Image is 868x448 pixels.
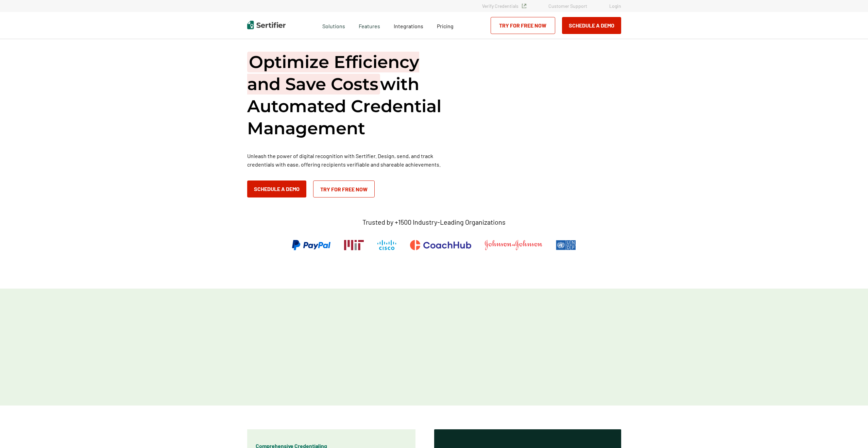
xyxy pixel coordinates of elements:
[362,218,506,226] p: Trusted by +1500 Industry-Leading Organizations
[247,51,451,139] h1: with Automated Credential Management
[410,240,471,250] img: CoachHub
[247,52,419,94] span: Optimize Efficiency and Save Costs
[437,21,454,30] a: Pricing
[609,3,621,9] a: Login
[377,240,396,250] img: Cisco
[247,21,286,29] img: Sertifier | Digital Credentialing Platform
[359,21,380,30] span: Features
[344,240,364,250] img: Massachusetts Institute of Technology
[292,240,330,250] img: PayPal
[491,17,555,34] a: Try for Free Now
[394,21,423,30] a: Integrations
[313,180,375,197] a: Try for Free Now
[247,152,451,169] p: Unleash the power of digital recognition with Sertifier. Design, send, and track credentials with...
[522,4,526,8] img: Verified
[556,240,576,250] img: UNDP
[322,21,345,30] span: Solutions
[485,240,542,250] img: Johnson & Johnson
[548,3,587,9] a: Customer Support
[482,3,526,9] a: Verify Credentials
[394,23,423,29] span: Integrations
[437,23,454,29] span: Pricing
